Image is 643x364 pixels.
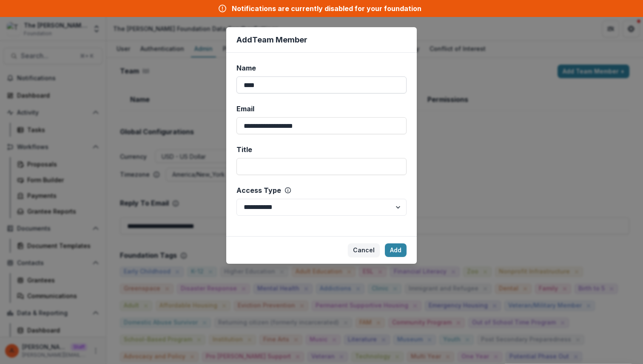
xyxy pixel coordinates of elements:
div: Notifications are currently disabled for your foundation [232,3,421,14]
span: Title [236,144,252,155]
button: Cancel [348,243,380,257]
button: Add [385,243,407,257]
header: Add Team Member [226,27,417,53]
span: Name [236,63,256,73]
span: Email [236,104,254,114]
span: Access Type [236,185,281,195]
